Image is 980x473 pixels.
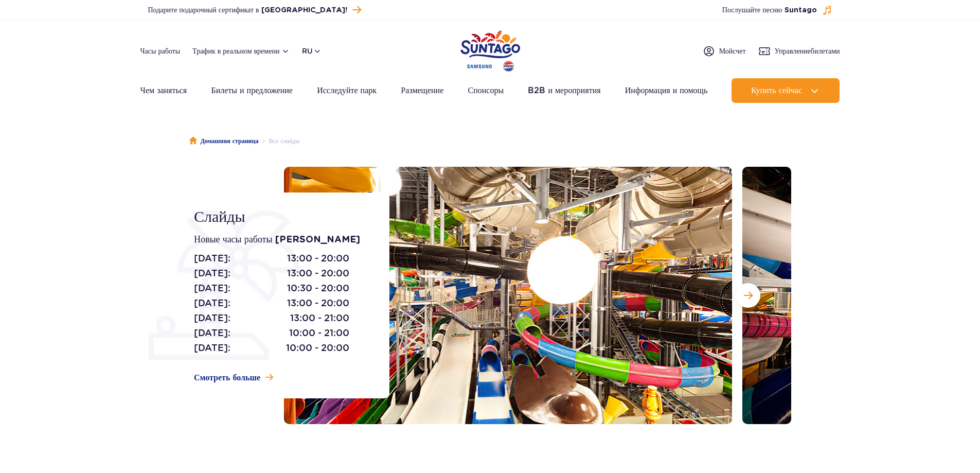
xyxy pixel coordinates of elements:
[201,137,259,145] font: Домашняя страница
[287,253,349,264] font: 13:00 - 20:00
[287,268,349,278] font: 13:00 - 20:00
[528,78,600,103] a: B2B и мероприятия
[317,78,377,103] a: Исследуйте парк
[811,47,840,55] font: билетами
[528,85,600,95] font: B2B и мероприятия
[703,45,746,57] a: Мойсчет
[140,85,187,95] font: Чем заняться
[625,85,707,95] font: Информация и помощь
[775,47,811,55] font: Управление
[194,327,230,338] font: [DATE]:
[302,46,322,56] button: ru
[194,342,230,353] font: [DATE]:
[468,78,504,103] a: Спонсоры
[290,312,349,323] font: 13:00 - 21:00
[286,342,349,353] font: 10:00 - 20:00
[287,297,349,308] font: 13:00 - 20:00
[468,85,504,95] font: Спонсоры
[736,283,760,308] button: Следующий слайд
[194,312,230,323] font: [DATE]:
[460,26,520,73] a: Парк Польши
[194,372,273,383] a: Смотреть больше
[269,137,299,145] font: Все слайды
[189,136,259,146] a: Домашняя страница
[625,78,707,103] a: Информация и помощь
[289,327,349,338] font: 10:00 - 21:00
[194,235,360,244] font: Новые часы работы [PERSON_NAME]
[194,297,230,308] font: [DATE]:
[722,5,832,15] button: Послушайте песню Suntago
[148,3,361,17] a: Подарите подарочный сертификат в [GEOGRAPHIC_DATA]!
[733,47,745,55] font: счет
[401,78,443,103] a: Размещение
[211,85,293,95] font: Билеты и предложение
[192,47,290,55] button: Трафик в реальном времени
[317,85,377,95] font: Исследуйте парк
[194,373,260,382] font: Смотреть больше
[722,7,817,14] font: Послушайте песню Suntago
[732,78,840,103] button: Купить сейчас
[758,45,840,57] a: Управлениебилетами
[194,283,230,293] font: [DATE]:
[194,253,230,264] font: [DATE]:
[194,207,245,226] font: Слайды
[302,47,313,55] font: ru
[211,78,293,103] a: Билеты и предложение
[194,268,230,278] font: [DATE]:
[719,47,733,55] font: Мой
[140,47,181,55] font: Часы работы
[140,46,181,56] a: Часы работы
[148,7,347,14] font: Подарите подарочный сертификат в [GEOGRAPHIC_DATA]!
[287,283,349,293] font: 10:30 - 20:00
[192,47,279,55] font: Трафик в реальном времени
[140,78,187,103] a: Чем заняться
[401,85,443,95] font: Размещение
